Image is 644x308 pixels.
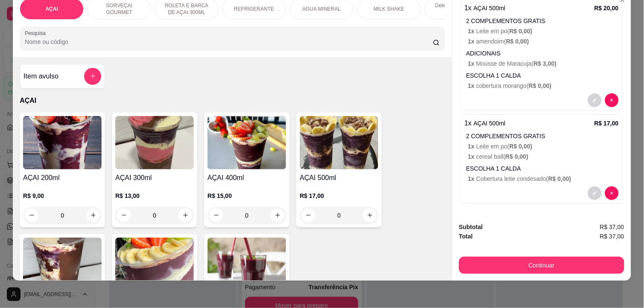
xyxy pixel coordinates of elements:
[468,81,619,90] p: cobertura morango (
[605,93,619,107] button: decrease-product-quantity
[466,49,619,58] p: ADICIONAIS
[94,2,144,16] p: SORVEÇAI GOURMET
[468,153,476,160] span: 1 x
[468,174,619,183] p: Cobertura leite condesado (
[459,224,483,230] strong: Subtotal
[509,143,533,150] span: R$ 0,00 )
[432,2,481,16] p: Delicioso Sorvetes 200ML
[468,82,476,89] span: 1 x
[506,38,529,45] span: R$ 0,00 )
[374,6,404,12] p: MILK SHAKE
[468,143,476,150] span: 1 x
[208,173,286,183] h4: AÇAI 400ml
[468,59,619,68] p: Mousse de Maracuja (
[234,6,274,12] p: REFRIGERANTE
[23,238,102,291] img: product-image
[529,82,552,89] span: R$ 0,00 )
[468,60,476,67] span: 1 x
[20,96,445,106] p: AÇAI
[588,186,602,200] button: decrease-product-quantity
[506,153,529,160] span: R$ 0,00 )
[25,29,49,37] label: Pesquisa
[600,222,624,232] span: R$ 37,00
[465,118,506,128] p: 1 x
[468,152,619,161] p: cereal ball (
[300,192,378,200] p: R$ 17,00
[208,192,286,200] p: R$ 15,00
[23,116,102,169] img: product-image
[465,3,506,13] p: 1 x
[474,5,506,12] span: AÇAI 500ml
[300,173,378,183] h4: AÇAI 500ml
[466,164,619,173] p: ESCOLHA 1 CALDA
[300,116,378,169] img: product-image
[466,17,619,25] p: 2 COMPLEMENTOS GRATIS
[208,238,286,291] img: product-image
[468,37,619,46] p: amendoim (
[302,6,341,12] p: AGUA MINERAL
[468,175,476,182] span: 1 x
[459,233,473,240] strong: Total
[509,28,533,35] span: R$ 0,00 )
[474,120,506,127] span: AÇAI 500ml
[466,71,619,80] p: ESCOLHA 1 CALDA
[548,175,571,182] span: R$ 0,00 )
[594,119,619,128] p: R$ 17,00
[605,186,619,200] button: decrease-product-quantity
[600,232,624,241] span: R$ 37,00
[115,238,194,291] img: product-image
[45,6,58,12] p: AÇAI
[468,28,476,35] span: 1 x
[23,192,102,200] p: R$ 9,00
[23,71,59,81] h4: Item avulso
[468,142,619,151] p: Leite em po (
[162,2,211,16] p: ROLETA E BARCA DE AÇAI 300ML
[25,38,433,46] input: Pesquisa
[468,38,476,45] span: 1 x
[534,60,557,67] span: R$ 3,00 )
[594,4,619,12] p: R$ 20,00
[459,257,624,274] button: Continuar
[588,93,602,107] button: decrease-product-quantity
[115,192,194,200] p: R$ 13,00
[23,173,102,183] h4: AÇAI 200ml
[208,116,286,169] img: product-image
[115,116,194,169] img: product-image
[466,132,619,140] p: 2 COMPLEMENTOS GRATIS
[84,68,101,85] button: add-separate-item
[115,173,194,183] h4: AÇAI 300ml
[468,27,619,35] p: Leite em po (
